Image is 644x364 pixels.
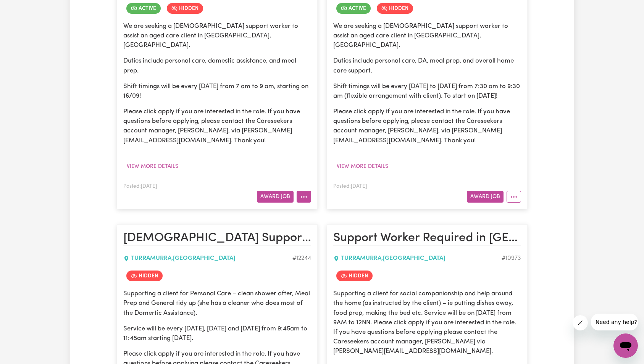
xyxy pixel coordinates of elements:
[336,3,371,14] span: Job is active
[333,21,521,50] p: We are seeking a [DEMOGRAPHIC_DATA] support worker to assist an aged care client in [GEOGRAPHIC_D...
[591,314,638,330] iframe: Message from company
[333,289,521,356] p: Supporting a client for social companionship and help around the home (as instructed by the clien...
[333,161,392,172] button: View more details
[123,21,311,50] p: We are seeking a [DEMOGRAPHIC_DATA] support worker to assist an aged care client in [GEOGRAPHIC_D...
[333,56,521,75] p: Duties include personal care, DA, meal prep, and overall home care support.
[123,107,311,145] p: Please click apply if you are interested in the role. If you have questions before applying, plea...
[123,254,292,263] div: TURRAMURRA , [GEOGRAPHIC_DATA]
[613,333,638,358] iframe: Button to launch messaging window
[377,3,413,14] span: Job is hidden
[167,3,203,14] span: Job is hidden
[123,289,311,318] p: Supporting a client for Personal Care – clean shower after, Meal Prep and General tidy up (she ha...
[297,191,311,203] button: More options
[336,271,373,281] span: Job is hidden
[126,271,163,281] span: Job is hidden
[292,254,311,263] div: Job ID #12244
[507,191,521,203] button: More options
[333,231,521,246] h2: Support Worker Required in Turramurra, NSW
[123,324,311,343] p: Service will be every [DATE], [DATE] and [DATE] from 9:45am to 11:45am starting [DATE].
[123,161,182,172] button: View more details
[257,191,294,203] button: Award Job
[123,231,311,246] h2: Female Support Worker Required in Turramurra, NSW
[123,56,311,75] p: Duties include personal care, domestic assistance, and meal prep.
[333,107,521,145] p: Please click apply if you are interested in the role. If you have questions before applying, plea...
[123,184,157,189] span: Posted: [DATE]
[573,315,588,330] iframe: Close message
[333,82,521,101] p: Shift timings will be every [DATE] to [DATE] from 7:30 am to 9:30 am (flexible arrangement with c...
[126,3,161,14] span: Job is active
[123,82,311,101] p: Shift timings will be every [DATE] from 7 am to 9 am, starting on 16/09!
[333,254,502,263] div: TURRAMURRA , [GEOGRAPHIC_DATA]
[333,184,367,189] span: Posted: [DATE]
[502,254,521,263] div: Job ID #10973
[467,191,504,203] button: Award Job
